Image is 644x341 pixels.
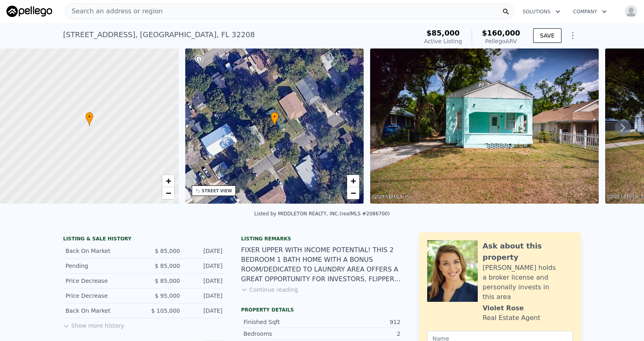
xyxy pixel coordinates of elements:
[186,277,222,285] div: [DATE]
[241,236,403,242] div: Listing remarks
[186,247,222,255] div: [DATE]
[322,318,400,326] div: 912
[162,187,174,199] a: Zoom out
[165,188,171,198] span: −
[244,330,322,338] div: Bedrooms
[351,188,356,198] span: −
[241,286,298,294] button: Continue reading
[271,112,279,126] div: •
[155,278,180,284] span: $ 85,000
[66,247,138,255] div: Back On Market
[241,245,403,284] div: FIXER UPPER WITH INCOME POTENTIAL! THIS 2 BEDROOM 1 BATH HOME WITH A BONUS ROOM/DEDICATED TO LAUN...
[483,263,573,302] div: [PERSON_NAME] holds a broker license and personally invests in this area
[370,48,599,204] img: Sale: 158160619 Parcel: 34246592
[424,38,462,44] span: Active Listing
[482,29,520,37] span: $160,000
[347,175,359,187] a: Zoom in
[483,313,540,323] div: Real Estate Agent
[155,263,180,269] span: $ 85,000
[155,248,180,254] span: $ 85,000
[482,37,520,45] div: Pellego ARV
[85,113,93,120] span: •
[186,292,222,300] div: [DATE]
[202,188,232,194] div: STREET VIEW
[322,330,400,338] div: 2
[347,187,359,199] a: Zoom out
[351,176,356,186] span: +
[66,262,138,270] div: Pending
[63,29,255,40] div: [STREET_ADDRESS] , [GEOGRAPHIC_DATA] , FL 32208
[483,303,524,313] div: Violet Rose
[241,307,403,313] div: Property details
[483,240,573,263] div: Ask about this property
[151,307,180,314] span: $ 105,000
[6,6,52,17] img: Pellego
[533,28,561,43] button: SAVE
[516,4,567,19] button: Solutions
[567,4,613,19] button: Company
[85,112,93,126] div: •
[244,318,322,326] div: Finished Sqft
[186,262,222,270] div: [DATE]
[271,113,279,120] span: •
[254,211,390,217] div: Listed by MIDDLETON REALTY, INC. (realMLS #2086700)
[426,29,460,37] span: $85,000
[186,307,222,315] div: [DATE]
[66,307,138,315] div: Back On Market
[66,292,138,300] div: Price Decrease
[565,27,581,44] button: Show Options
[63,318,124,330] button: Show more history
[165,176,171,186] span: +
[162,175,174,187] a: Zoom in
[65,6,163,16] span: Search an address or region
[63,236,225,244] div: LISTING & SALE HISTORY
[155,293,180,299] span: $ 95,000
[625,5,638,18] img: avatar
[66,277,138,285] div: Price Decrease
